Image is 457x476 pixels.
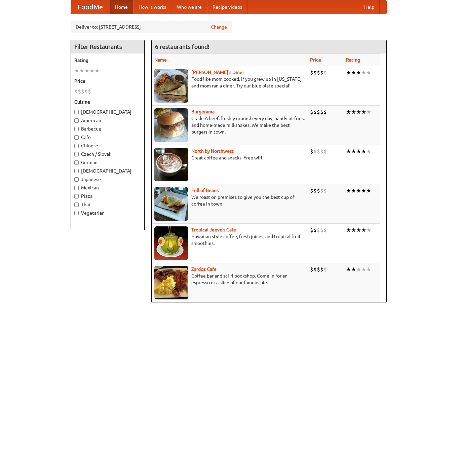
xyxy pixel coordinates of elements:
[310,148,313,155] li: $
[323,69,327,76] li: $
[155,43,210,50] ng-pluralize: 6 restaurants found!
[74,159,141,166] label: German
[323,266,327,273] li: $
[361,226,366,234] li: ★
[110,0,133,14] a: Home
[84,67,89,74] li: ★
[74,194,79,198] input: Pizza
[191,70,244,75] a: [PERSON_NAME]'s Diner
[74,125,141,132] label: Barbecue
[346,69,351,76] li: ★
[154,108,188,142] img: burgerama.jpg
[74,186,79,190] input: Mexican
[207,0,247,14] a: Recipe videos
[78,88,81,95] li: $
[366,69,371,76] li: ★
[313,69,317,76] li: $
[211,24,227,30] a: Change
[74,109,141,115] label: [DEMOGRAPHIC_DATA]
[154,194,305,207] p: We roast on premises to give you the best cup of coffee in town.
[359,0,380,14] a: Help
[320,266,323,273] li: $
[351,148,356,155] li: ★
[71,0,110,14] a: FoodMe
[154,272,305,286] p: Coffee bar and sci-fi bookshop. Come in for an espresso or a slice of our famous pie.
[74,134,141,141] label: Cafe
[323,108,327,116] li: $
[74,160,79,165] input: German
[154,233,305,247] p: Hawaiian style coffee, fresh juices, and tropical fruit smoothies.
[351,108,356,116] li: ★
[74,201,141,208] label: Thai
[88,88,91,95] li: $
[361,266,366,273] li: ★
[320,69,323,76] li: $
[74,99,141,105] h5: Cuisine
[320,148,323,155] li: $
[366,266,371,273] li: ★
[313,226,317,234] li: $
[74,110,79,114] input: [DEMOGRAPHIC_DATA]
[154,154,305,161] p: Great coffee and snacks. Free wifi.
[366,226,371,234] li: ★
[317,148,320,155] li: $
[323,226,327,234] li: $
[74,135,79,140] input: Cafe
[351,226,356,234] li: ★
[313,266,317,273] li: $
[317,266,320,273] li: $
[310,266,313,273] li: $
[84,88,88,95] li: $
[154,266,188,299] img: zardoz.jpg
[317,187,320,194] li: $
[154,226,188,260] img: jeeves.jpg
[74,169,79,173] input: [DEMOGRAPHIC_DATA]
[191,188,219,193] a: Full of Beans
[346,108,351,116] li: ★
[172,0,207,14] a: Who we are
[313,187,317,194] li: $
[351,266,356,273] li: ★
[154,187,188,221] img: beans.jpg
[133,0,172,14] a: How it works
[313,148,317,155] li: $
[317,69,320,76] li: $
[310,57,321,63] a: Price
[79,67,84,74] li: ★
[74,210,141,216] label: Vegetarian
[74,118,79,123] input: American
[74,168,141,174] label: [DEMOGRAPHIC_DATA]
[356,266,361,273] li: ★
[74,88,78,95] li: $
[356,187,361,194] li: ★
[356,69,361,76] li: ★
[154,69,188,103] img: sallys.jpg
[356,226,361,234] li: ★
[351,69,356,76] li: ★
[74,127,79,131] input: Barbecue
[74,151,141,157] label: Czech / Slovak
[320,226,323,234] li: $
[74,203,79,207] input: Thai
[74,193,141,199] label: Pizza
[361,108,366,116] li: ★
[74,142,141,149] label: Chinese
[191,227,236,232] a: Tropical Jeeve's Cafe
[361,148,366,155] li: ★
[89,67,94,74] li: ★
[74,67,79,74] li: ★
[310,187,313,194] li: $
[313,108,317,116] li: $
[154,57,167,63] a: Name
[356,148,361,155] li: ★
[94,67,100,74] li: ★
[154,76,305,89] p: Food like mom cooked, if you grew up in [US_STATE] and mom ran a diner. Try our blue plate special!
[71,21,232,33] div: Deliver to: [STREET_ADDRESS]
[74,177,79,182] input: Japanese
[74,176,141,183] label: Japanese
[346,187,351,194] li: ★
[366,148,371,155] li: ★
[81,88,84,95] li: $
